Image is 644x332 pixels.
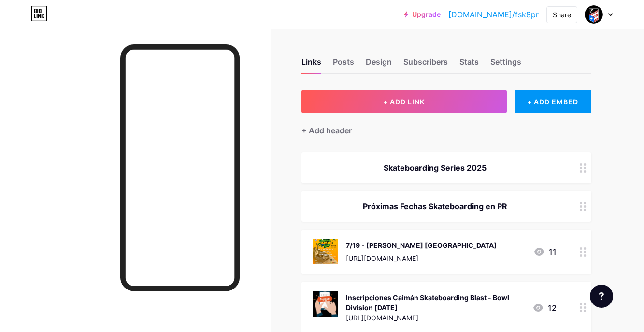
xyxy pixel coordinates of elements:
a: Upgrade [404,11,441,18]
button: + ADD LINK [301,90,507,113]
div: Skateboarding Series 2025 [313,162,557,173]
img: fsk8pr [585,5,603,24]
div: Settings [490,56,521,73]
div: 12 [532,302,557,314]
span: + ADD LINK [383,98,425,106]
div: [URL][DOMAIN_NAME] [346,313,525,323]
div: Subscribers [403,56,448,73]
img: 7/19 - Vega Baja Skatepark [313,239,338,264]
div: Próximas Fechas Skateboarding en PR [313,201,557,212]
div: 7/19 - [PERSON_NAME] [GEOGRAPHIC_DATA] [346,240,497,250]
div: Inscripciones Caimán Skateboarding Blast - Bowl Division [DATE] [346,292,525,313]
div: Links [301,56,321,73]
img: Inscripciones Caimán Skateboarding Blast - Bowl Division 13/Sept/25 [313,291,338,317]
div: + ADD EMBED [515,90,591,113]
div: [URL][DOMAIN_NAME] [346,253,497,263]
a: [DOMAIN_NAME]/fsk8pr [448,9,539,20]
div: + Add header [301,125,352,136]
div: 11 [533,246,557,258]
div: Design [366,56,392,73]
div: Stats [459,56,479,73]
div: Share [553,10,571,20]
div: Posts [333,56,354,73]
